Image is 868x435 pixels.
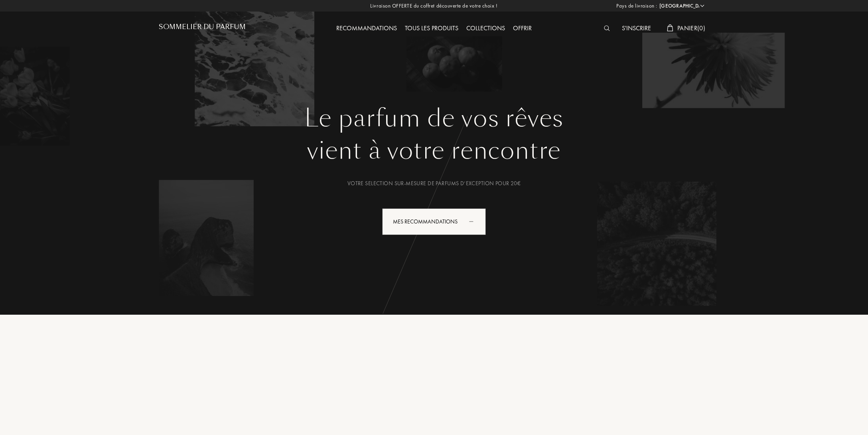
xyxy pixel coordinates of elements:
h1: Le parfum de vos rêves [165,104,703,133]
img: search_icn_white.svg [604,25,610,31]
div: animation [466,213,482,229]
div: S'inscrire [618,24,655,34]
a: Mes Recommandationsanimation [376,208,492,235]
a: Recommandations [332,24,401,32]
a: Collections [462,24,509,32]
div: Tous les produits [401,24,462,34]
div: Offrir [509,24,536,34]
h1: Sommelier du Parfum [159,23,246,31]
div: Recommandations [332,24,401,34]
div: Collections [462,24,509,34]
div: Mes Recommandations [382,208,486,235]
a: S'inscrire [618,24,655,32]
div: Votre selection sur-mesure de parfums d’exception pour 20€ [165,179,703,188]
img: cart_white.svg [667,24,673,31]
a: Offrir [509,24,536,32]
a: Sommelier du Parfum [159,23,246,34]
div: vient à votre rencontre [165,133,703,169]
span: Pays de livraison : [616,2,657,10]
a: Tous les produits [401,24,462,32]
span: Panier ( 0 ) [677,24,705,32]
